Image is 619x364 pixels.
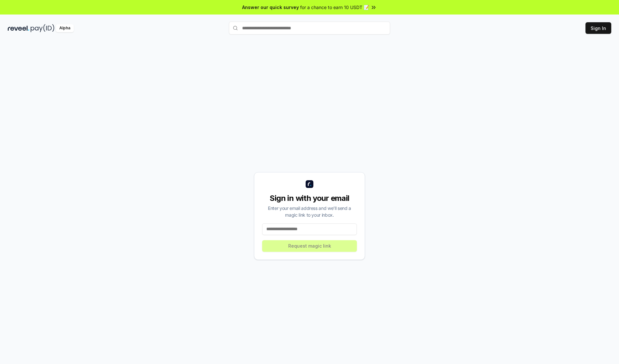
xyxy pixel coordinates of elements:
img: reveel_dark [8,24,29,32]
img: pay_id [31,24,54,32]
div: Sign in with your email [262,193,357,203]
div: Alpha [56,24,74,32]
button: Sign In [585,22,611,34]
span: for a chance to earn 10 USDT 📝 [300,4,369,11]
span: Answer our quick survey [242,4,299,11]
img: logo_small [306,180,313,188]
div: Enter your email address and we’ll send a magic link to your inbox. [262,205,357,218]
